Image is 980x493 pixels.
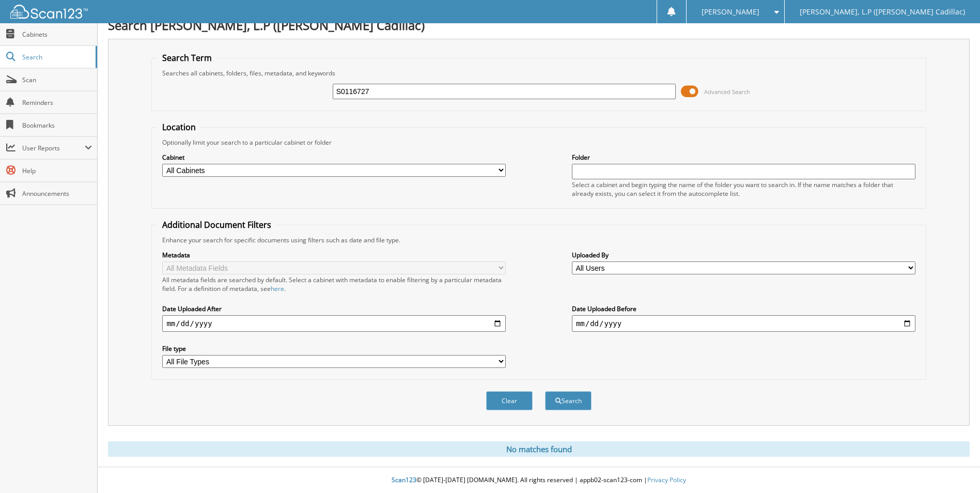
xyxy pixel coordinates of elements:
[22,75,92,84] span: Scan
[22,144,85,152] span: User Reports
[572,180,915,198] div: Select a cabinet and begin typing the name of the folder you want to search in. If the name match...
[162,315,506,332] input: start
[22,121,92,130] span: Bookmarks
[157,219,276,230] legend: Additional Document Filters
[702,9,759,15] span: [PERSON_NAME]
[108,441,970,457] div: No matches found
[572,251,915,259] label: Uploaded By
[271,284,284,293] a: here
[647,475,686,484] a: Privacy Policy
[162,344,506,353] label: File type
[157,52,217,64] legend: Search Term
[162,304,506,313] label: Date Uploaded After
[800,9,965,15] span: [PERSON_NAME], L.P ([PERSON_NAME] Cadillac)
[22,53,90,61] span: Search
[392,475,416,484] span: Scan123
[162,275,506,293] div: All metadata fields are searched by default. Select a cabinet with metadata to enable filtering b...
[157,236,920,244] div: Enhance your search for specific documents using filters such as date and file type.
[157,121,201,133] legend: Location
[98,468,980,493] div: © [DATE]-[DATE] [DOMAIN_NAME]. All rights reserved | appb02-scan123-com |
[157,138,920,147] div: Optionally limit your search to a particular cabinet or folder
[108,17,970,34] h1: Search [PERSON_NAME], L.P ([PERSON_NAME] Cadillac)
[486,391,533,410] button: Clear
[22,189,92,198] span: Announcements
[162,153,506,162] label: Cabinet
[22,98,92,107] span: Reminders
[572,153,915,162] label: Folder
[22,166,92,175] span: Help
[22,30,92,39] span: Cabinets
[162,251,506,259] label: Metadata
[704,88,750,96] span: Advanced Search
[545,391,592,410] button: Search
[572,304,915,313] label: Date Uploaded Before
[157,69,920,78] div: Searches all cabinets, folders, files, metadata, and keywords
[572,315,915,332] input: end
[10,5,88,19] img: scan123-logo-white.svg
